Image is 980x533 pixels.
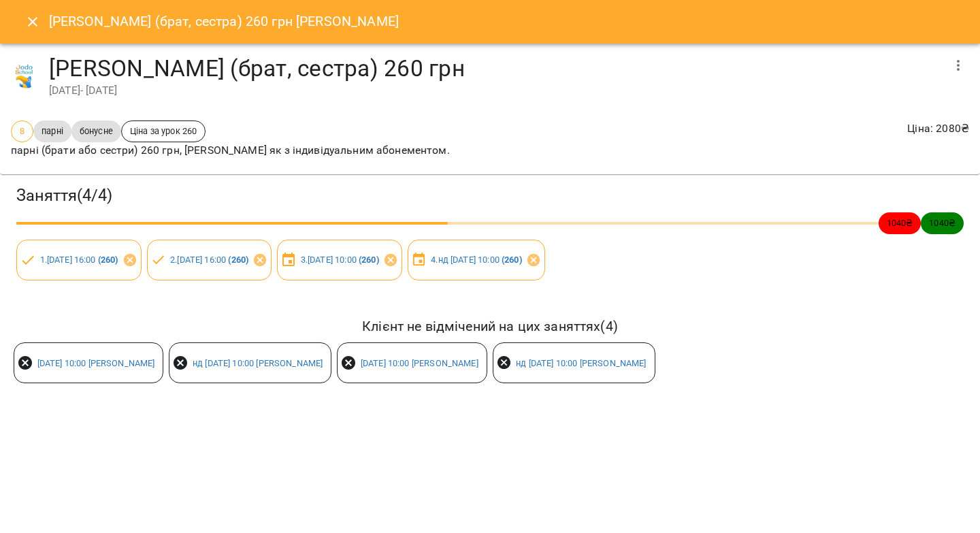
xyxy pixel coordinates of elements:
img: 38072b7c2e4bcea27148e267c0c485b2.jpg [11,63,38,90]
span: парні [33,125,71,138]
button: Close [16,5,49,38]
span: 1040 ₴ [921,216,964,229]
b: ( 260 ) [502,255,522,265]
b: ( 260 ) [98,255,118,265]
span: 8 [12,125,33,138]
a: [DATE] 10:00 [PERSON_NAME] [361,358,478,368]
a: 3.[DATE] 10:00 (260) [301,255,379,265]
div: 3.[DATE] 10:00 (260) [277,240,402,280]
h4: [PERSON_NAME] (брат, сестра) 260 грн [49,54,942,82]
a: 2.[DATE] 16:00 (260) [170,255,248,265]
h6: [PERSON_NAME] (брат, сестра) 260 грн [PERSON_NAME] [49,11,399,32]
a: нд [DATE] 10:00 [PERSON_NAME] [193,358,323,368]
span: бонусне [71,125,121,138]
a: 4.нд [DATE] 10:00 (260) [431,255,521,265]
a: нд [DATE] 10:00 [PERSON_NAME] [516,358,646,368]
div: [DATE] - [DATE] [49,82,942,99]
b: ( 260 ) [228,255,248,265]
h6: Клієнт не відмічений на цих заняттях ( 4 ) [14,316,966,337]
a: 1.[DATE] 16:00 (260) [40,255,118,265]
h3: Заняття ( 4 / 4 ) [16,185,964,206]
a: [DATE] 10:00 [PERSON_NAME] [37,358,155,368]
div: 2.[DATE] 16:00 (260) [147,240,272,280]
p: Ціна : 2080 ₴ [907,120,969,137]
div: 1.[DATE] 16:00 (260) [16,240,142,280]
b: ( 260 ) [359,255,379,265]
span: Ціна за урок 260 [122,125,205,138]
p: парні (брати або сестри) 260 грн, [PERSON_NAME] як з індивідуальним абонементом. [11,142,450,159]
div: 4.нд [DATE] 10:00 (260) [408,240,545,280]
span: 1040 ₴ [879,216,921,229]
